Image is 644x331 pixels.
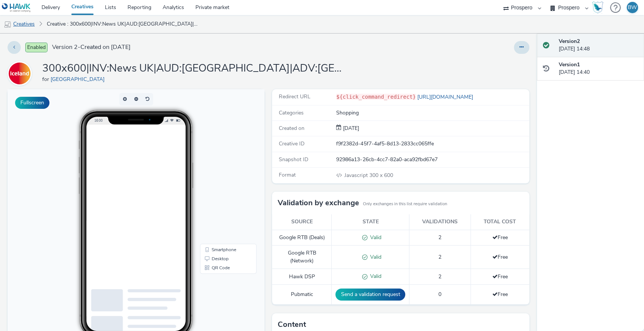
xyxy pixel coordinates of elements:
[341,125,359,132] span: [DATE]
[492,253,508,261] span: Free
[592,2,606,14] a: Hawk Academy
[279,109,304,116] span: Categories
[559,38,638,53] div: [DATE] 14:48
[87,29,95,33] span: 16:00
[4,21,11,28] img: mobile
[367,273,381,280] span: Valid
[559,38,580,45] strong: Version 2
[438,234,441,241] span: 2
[336,156,528,163] div: 92986a13-26cb-4cc7-82a0-aca92fbd67e7
[272,285,332,305] td: Pubmatic
[438,273,441,280] span: 2
[15,97,49,109] button: Fullscreen
[470,214,529,230] th: Total cost
[492,234,508,241] span: Free
[9,63,31,84] img: Iceland
[336,94,416,100] code: ${click_command_redirect}
[341,125,359,132] div: Creation 01 September 2025, 14:40
[367,234,381,241] span: Valid
[492,273,508,280] span: Free
[279,156,308,163] span: Snapshot ID
[367,253,381,261] span: Valid
[492,291,508,298] span: Free
[409,214,470,230] th: Validations
[2,3,31,12] img: undefined Logo
[272,230,332,246] td: Google RTB (Deals)
[194,165,247,174] li: Desktop
[279,93,310,100] span: Redirect URL
[51,76,108,83] a: [GEOGRAPHIC_DATA]
[279,125,304,132] span: Created on
[559,61,638,76] div: [DATE] 14:40
[416,93,476,101] a: [URL][DOMAIN_NAME]
[628,2,637,13] div: BW
[25,43,48,52] span: Enabled
[204,158,229,163] span: Smartphone
[336,140,528,148] div: f9f2382d-45f7-4af5-8d13-2833cc065ffe
[272,246,332,269] td: Google RTB (Network)
[278,197,359,209] h3: Validation by exchange
[332,214,409,230] th: State
[559,61,580,68] strong: Version 1
[272,269,332,285] td: Hawk DSP
[194,174,247,183] li: QR Code
[438,291,441,298] span: 0
[52,43,131,52] span: Version 2 - Created on [DATE]
[272,214,332,230] th: Source
[43,15,204,33] a: Creative : 300x600|INV:News UK|AUD:[GEOGRAPHIC_DATA]|ADV:[GEOGRAPHIC_DATA]|CAM:FY26 Q2|CHA:Displa...
[42,61,344,76] h1: 300x600|INV:News UK|AUD:[GEOGRAPHIC_DATA]|ADV:[GEOGRAPHIC_DATA]|CAM:FY26 Q2|CHA:Display|PLA:Prosp...
[363,201,447,207] small: Only exchanges in this list require validation
[279,171,296,178] span: Format
[344,172,369,179] span: Javascript
[204,176,222,181] span: QR Code
[278,319,306,330] h3: Content
[204,167,221,172] span: Desktop
[8,70,35,77] a: Iceland
[438,253,441,261] span: 2
[344,172,393,179] span: 300 x 600
[335,288,405,300] button: Send a validation request
[194,156,247,165] li: Smartphone
[279,140,304,147] span: Creative ID
[592,2,603,14] img: Hawk Academy
[336,109,528,117] div: Shopping
[42,76,51,83] span: for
